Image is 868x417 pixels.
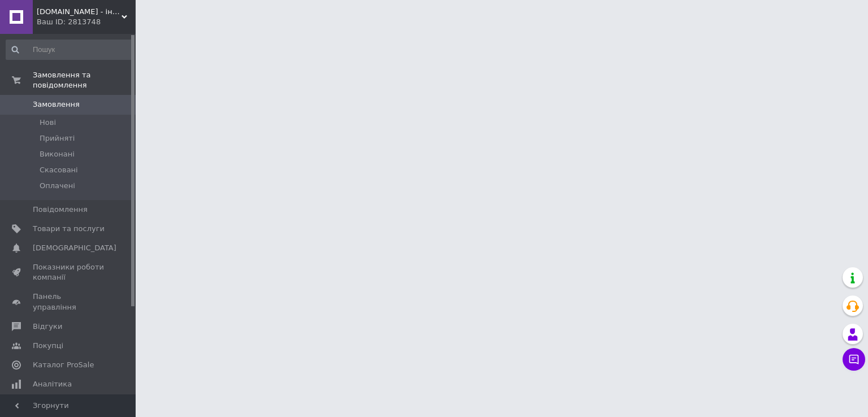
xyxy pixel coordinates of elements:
span: Покупці [33,341,63,351]
span: Відгуки [33,322,62,332]
span: [DEMOGRAPHIC_DATA] [33,243,116,253]
span: Панель управління [33,292,105,312]
span: Оплачені [40,181,75,191]
span: Виконані [40,149,75,159]
span: Нові [40,118,56,128]
span: Каталог ProSale [33,360,94,370]
span: Прийняті [40,133,75,144]
div: Ваш ID: 2813748 [37,17,136,27]
span: Bhome.com.ua - інтернет магазин сантехніки, мийок, освітлення, комфорт і кращі ціни [37,7,121,17]
span: Повідомлення [33,205,88,215]
input: Пошук [6,40,133,60]
span: Аналітика [33,379,72,389]
span: Товари та послуги [33,224,105,234]
span: Скасовані [40,165,78,175]
span: Замовлення [33,99,80,110]
button: Чат з покупцем [843,348,865,371]
span: Показники роботи компанії [33,262,105,283]
span: Замовлення та повідомлення [33,70,136,90]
